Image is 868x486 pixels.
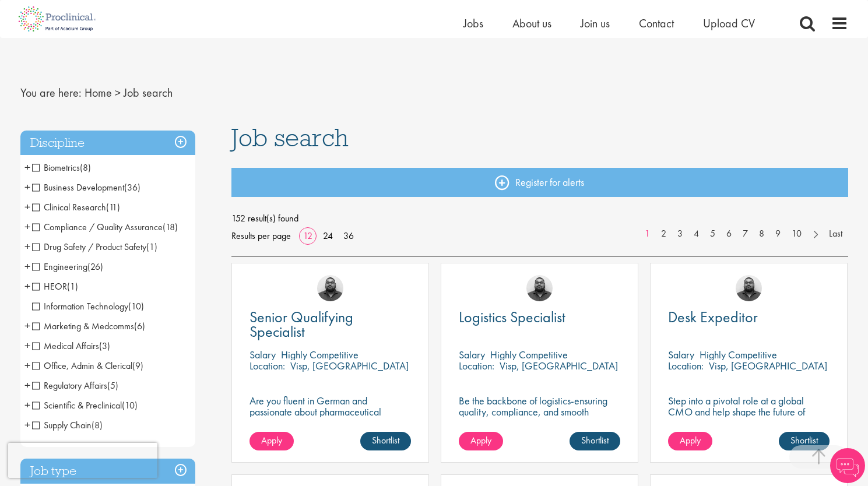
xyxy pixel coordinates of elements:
a: Senior Qualifying Specialist [249,310,411,339]
div: Discipline [20,131,195,156]
a: Contact [639,16,674,31]
span: Information Technology [32,300,128,312]
span: Regulatory Affairs [32,379,118,392]
span: Clinical Research [32,201,120,213]
span: Job search [231,122,349,153]
span: Engineering [32,260,103,273]
span: Marketing & Medcomms [32,320,134,332]
span: + [24,258,30,275]
span: + [24,337,30,354]
p: Visp, [GEOGRAPHIC_DATA] [709,359,827,372]
span: Apply [261,434,282,446]
span: HEOR [32,280,78,293]
span: Salary [668,348,694,361]
span: (9) [132,360,143,372]
p: Visp, [GEOGRAPHIC_DATA] [290,359,409,372]
span: (1) [146,241,157,253]
a: 2 [655,227,672,241]
a: Apply [459,432,503,450]
a: 4 [688,227,705,241]
span: 152 result(s) found [231,210,848,227]
span: + [24,238,30,255]
span: Apply [470,434,491,446]
a: 36 [339,230,358,242]
a: Logistics Specialist [459,310,620,325]
span: Salary [249,348,276,361]
span: Compliance / Quality Assurance [32,221,178,233]
span: Salary [459,348,485,361]
span: Supply Chain [32,419,103,431]
span: Desk Expeditor [668,307,758,327]
a: Apply [249,432,294,450]
span: Clinical Research [32,201,106,213]
span: > [115,85,121,100]
span: Information Technology [32,300,144,312]
img: Ashley Bennett [526,275,553,301]
span: (18) [163,221,178,233]
span: + [24,159,30,176]
span: Supply Chain [32,419,92,431]
a: Desk Expeditor [668,310,830,325]
a: Shortlist [779,432,830,450]
span: Regulatory Affairs [32,379,107,392]
span: + [24,317,30,334]
span: (8) [92,419,103,431]
span: + [24,277,30,295]
a: 12 [299,230,317,242]
p: Highly Competitive [281,348,359,361]
span: Engineering [32,260,87,273]
p: Highly Competitive [490,348,568,361]
span: Senior Qualifying Specialist [249,307,353,341]
a: Join us [581,16,610,31]
span: Office, Admin & Clerical [32,360,143,372]
span: Biometrics [32,161,91,174]
a: 9 [769,227,786,241]
span: Apply [680,434,701,446]
span: (10) [128,300,144,312]
span: (5) [107,379,118,392]
span: Marketing & Medcomms [32,320,145,332]
img: Ashley Bennett [317,275,343,301]
span: Drug Safety / Product Safety [32,241,157,253]
span: Business Development [32,181,124,193]
span: + [24,396,30,414]
a: Shortlist [570,432,620,450]
span: + [24,357,30,374]
span: Biometrics [32,161,80,174]
a: 3 [672,227,688,241]
p: Highly Competitive [700,348,777,361]
span: You are here: [20,85,82,100]
span: Medical Affairs [32,340,110,352]
a: breadcrumb link [85,85,112,100]
span: + [24,416,30,434]
a: 8 [753,227,770,241]
span: (11) [106,201,120,213]
span: Scientific & Preclinical [32,399,138,411]
span: Location: [668,359,704,372]
a: 6 [721,227,737,241]
span: Office, Admin & Clerical [32,360,132,372]
a: 5 [704,227,721,241]
span: Scientific & Preclinical [32,399,122,411]
span: (6) [134,320,145,332]
span: Drug Safety / Product Safety [32,241,146,253]
span: Job search [124,85,173,100]
span: Location: [459,359,494,372]
a: Jobs [463,16,483,31]
span: (8) [80,161,91,174]
span: + [24,376,30,394]
p: Visp, [GEOGRAPHIC_DATA] [500,359,618,372]
span: + [24,178,30,196]
p: Are you fluent in German and passionate about pharmaceutical compliance? Ready to take the lead i... [249,395,411,462]
span: Results per page [231,227,291,245]
span: (26) [87,260,103,273]
a: 1 [639,227,656,241]
span: Business Development [32,181,140,193]
a: Shortlist [360,432,411,450]
a: About us [512,16,551,31]
a: 24 [319,230,337,242]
